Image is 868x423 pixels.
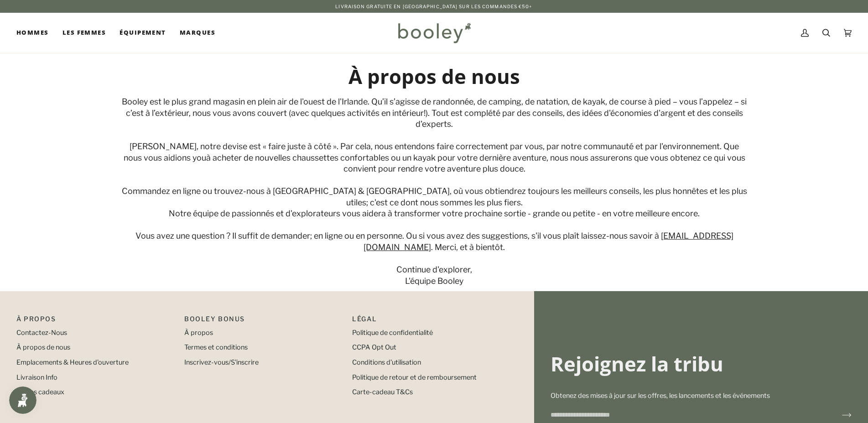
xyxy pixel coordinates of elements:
a: Carte-cadeau T&Cs [352,388,413,396]
h2: À propos de nous [120,64,748,89]
p: Livraison gratuite en [GEOGRAPHIC_DATA] sur les commandes €50+ [335,3,532,10]
a: Les femmes [56,13,113,53]
a: Politique de confidentialité [352,329,433,337]
iframe: Button to open loyalty program pop-up [9,386,36,414]
p: Booley Bonus [184,314,343,328]
span: Marques [180,28,215,37]
span: Booley est le plus grand magasin en plein air de l'ouest de l'Irlande. Qu’il s’agisse de randonné... [122,97,747,129]
span: que [634,152,648,162]
a: Cartes cadeaux [16,388,64,396]
span: L'équipe Booley [405,276,463,285]
a: Contactez-Nous [16,329,67,337]
a: Inscrivez-vous/S'inscrire [184,358,259,366]
span: Équipement [120,28,166,37]
a: À propos de nous [16,343,70,351]
a: Équipement [113,13,173,53]
p: Pipeline_Footer Main [16,314,175,328]
a: Hommes [16,13,56,53]
span: rendre votre aventure plus douce. [397,164,525,173]
span: vous obtenez ce qui vous convient pour [343,152,745,173]
a: Politique de retour et de remboursement [352,373,477,381]
a: Termes et conditions [184,343,248,351]
span: Vous avez une question ? Il suffit de demander; en ligne ou en personne. Ou si vous avez des sugg... [135,231,659,240]
img: Booley [394,20,474,46]
span: acheter de nouvelles chaussettes confortables ou un kayak pour votre dernière aventure, nous nous... [212,152,632,162]
a: CCPA Opt Out [352,343,396,351]
a: Emplacements & Heures d'ouverture [16,358,129,366]
span: Notre équipe de passionnés et d'explorateurs vous aidera à transformer votre prochaine sortie - g... [169,209,700,218]
a: [EMAIL_ADDRESS][DOMAIN_NAME] [364,231,733,252]
span: Commandez en ligne ou trouvez-nous à [GEOGRAPHIC_DATA] & [GEOGRAPHIC_DATA], où vous obtiendrez to... [121,186,747,207]
span: you [192,152,206,162]
span: Les femmes [62,28,106,37]
span: . Merci, et à bientôt. [431,242,505,252]
p: Pipeline_Footer Sub [352,314,511,328]
a: Livraison Info [16,373,57,381]
span: [PERSON_NAME], notre devise est « faire juste à côté ». Par cela, nous entendons faire correcteme... [123,141,739,162]
a: À propos [184,329,213,337]
span: Hommes [16,28,49,37]
a: Conditions d'utilisation [352,358,421,366]
span: Continue d'explorer, [396,265,472,274]
h3: Rejoignez la tribu [551,351,852,376]
span: à [206,152,210,162]
button: Rejoignez [827,407,852,422]
a: Marques [173,13,222,53]
p: Obtenez des mises à jour sur les offres, les lancements et les événements [551,391,852,401]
